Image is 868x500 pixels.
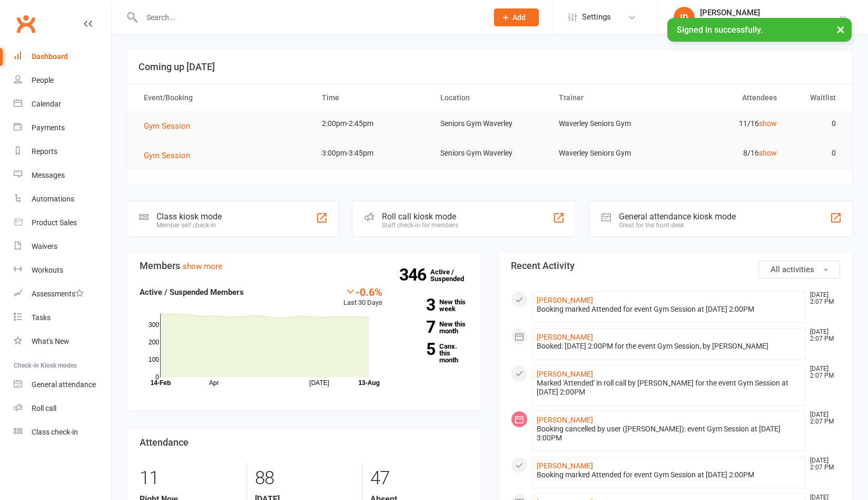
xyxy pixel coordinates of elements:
[537,342,801,351] div: Booked: [DATE] 2:00PM for the event Gym Session, by [PERSON_NAME]
[134,84,312,111] th: Event/Booking
[805,329,840,342] time: [DATE] 2:07 PM
[14,69,111,92] a: People
[668,111,786,136] td: 11/16
[14,330,111,353] a: What's New
[619,222,736,229] div: Great for the front desk
[619,211,736,222] div: General attendance kiosk mode
[32,100,61,108] div: Calendar
[14,258,111,282] a: Workouts
[582,5,611,29] span: Settings
[312,141,431,166] td: 3:00pm-3:45pm
[32,266,63,274] div: Workouts
[14,373,111,397] a: General attendance kiosk mode
[13,11,39,37] a: Clubworx
[537,470,801,479] div: Booking marked Attended for event Gym Session at [DATE] 2:00PM
[399,267,430,283] strong: 346
[805,457,840,471] time: [DATE] 2:07 PM
[430,261,477,290] a: 346Active / Suspended
[805,411,840,425] time: [DATE] 2:07 PM
[786,84,846,111] th: Waitlist
[140,261,469,271] h3: Members
[139,10,480,25] input: Search...
[32,195,74,203] div: Automations
[668,84,786,111] th: Attendees
[398,321,469,334] a: 7New this month
[32,147,57,156] div: Reports
[398,341,435,357] strong: 5
[144,149,198,162] button: Gym Session
[805,292,840,305] time: [DATE] 2:07 PM
[758,261,840,278] button: All activities
[431,111,549,136] td: Seniors Gym Waverley
[343,286,382,309] div: Last 30 Days
[14,282,111,306] a: Assessments
[32,337,70,345] div: What's New
[32,290,84,298] div: Assessments
[674,7,695,28] div: ID
[255,463,353,494] div: 88
[32,218,77,227] div: Product Sales
[549,84,668,111] th: Trainer
[398,343,469,363] a: 5Canx. this month
[537,416,593,424] a: [PERSON_NAME]
[14,420,111,444] a: Class kiosk mode
[156,222,222,229] div: Member self check-in
[537,379,801,397] div: Marked 'Attended' in roll call by [PERSON_NAME] for the event Gym Session at [DATE] 2:00PM
[831,18,850,41] button: ×
[14,235,111,258] a: Waivers
[537,425,801,443] div: Booking cancelled by user ([PERSON_NAME]): event Gym Session at [DATE] 3:00PM
[382,211,458,222] div: Roll call kiosk mode
[140,463,239,494] div: 11
[511,261,840,271] h3: Recent Activity
[144,121,190,131] span: Gym Session
[144,120,198,132] button: Gym Session
[32,380,96,389] div: General attendance
[677,25,763,35] span: Signed in successfully.
[398,299,469,312] a: 3New this week
[759,119,777,128] a: show
[183,262,222,271] a: show more
[32,76,54,84] div: People
[759,149,777,157] a: show
[398,297,435,313] strong: 3
[370,463,469,494] div: 47
[14,45,111,69] a: Dashboard
[32,52,68,61] div: Dashboard
[382,222,458,229] div: Staff check-in for members
[32,313,51,322] div: Tasks
[668,141,786,166] td: 8/16
[14,306,111,330] a: Tasks
[140,437,469,448] h3: Attendance
[14,140,111,164] a: Reports
[32,242,57,251] div: Waivers
[431,141,549,166] td: Seniors Gym Waverley
[312,111,431,136] td: 2:00pm-2:45pm
[32,123,65,132] div: Payments
[14,92,111,116] a: Calendar
[312,84,431,111] th: Time
[700,17,839,27] div: Uniting Seniors Gym [GEOGRAPHIC_DATA]
[343,286,382,297] div: -0.6%
[156,211,222,222] div: Class kiosk mode
[14,397,111,420] a: Roll call
[537,296,593,304] a: [PERSON_NAME]
[14,116,111,140] a: Payments
[700,8,839,17] div: [PERSON_NAME]
[805,366,840,379] time: [DATE] 2:07 PM
[537,461,593,470] a: [PERSON_NAME]
[144,151,190,160] span: Gym Session
[786,111,846,136] td: 0
[431,84,549,111] th: Location
[140,287,244,297] strong: Active / Suspended Members
[32,428,78,436] div: Class check-in
[32,404,56,412] div: Roll call
[537,333,593,341] a: [PERSON_NAME]
[537,305,801,314] div: Booking marked Attended for event Gym Session at [DATE] 2:00PM
[32,171,65,179] div: Messages
[771,265,814,274] span: All activities
[537,370,593,378] a: [PERSON_NAME]
[512,13,526,22] span: Add
[14,211,111,235] a: Product Sales
[14,164,111,187] a: Messages
[139,62,841,72] h3: Coming up [DATE]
